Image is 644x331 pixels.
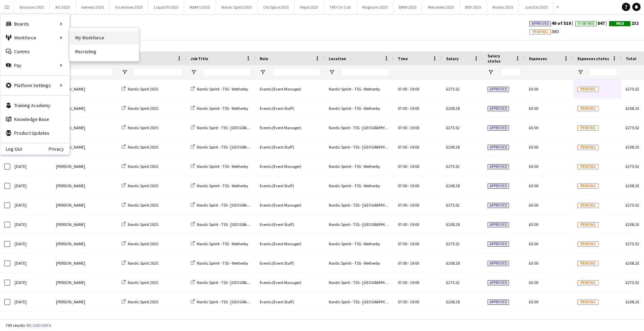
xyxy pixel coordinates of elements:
div: [DATE] [10,176,52,195]
button: Open Filter Menu [577,69,584,75]
span: £0.00 [529,183,538,188]
span: Nordic Spirit 2025 [128,164,158,169]
span: £208.28 [626,183,639,188]
a: Nordic Spririt - TSS - Wetherby [191,86,248,92]
span: £0.00 [529,299,538,304]
a: Nordic Spirit - TSS - [GEOGRAPHIC_DATA] [191,202,268,208]
span: 847 [575,20,609,26]
div: Events (Event Staff) [256,99,325,118]
span: 07:00 [398,183,407,188]
div: Events (Event Manager) [256,157,325,176]
span: 19:00 [410,241,419,246]
span: Approved [488,183,509,189]
a: Nordic Spririt - TSS - Wetherby [191,261,248,266]
button: Liquid IV 2025 [148,0,184,14]
span: £208.28 [626,144,639,150]
a: Nordic Spirit 2025 [122,106,158,111]
a: Nordic Spirit 2025 [122,261,158,266]
div: Workforce [0,31,69,45]
button: BMW 2025 [393,0,422,14]
a: Privacy [49,146,69,152]
div: [DATE] [10,292,52,311]
button: Magnum 2025 [357,0,393,14]
span: £208.28 [446,299,460,304]
span: £0.00 [529,241,538,246]
span: Pending [577,145,599,150]
input: Location Filter Input [341,68,390,76]
div: [PERSON_NAME] [52,176,117,195]
span: - [408,106,409,111]
span: Expenses [529,56,547,61]
button: TRO On Call [324,0,357,14]
a: Nordic Spirit - TSS - [GEOGRAPHIC_DATA] [191,144,268,150]
span: 07:00 [398,222,407,227]
input: Board Filter Input [134,68,182,76]
a: Nordic Spirit 2025 [122,280,158,285]
span: 19:00 [410,106,419,111]
div: Nordic Spririt - TSS - Wetherby [325,254,394,273]
div: Platform Settings [0,78,69,92]
span: Pending [532,30,548,34]
div: AO Arena - Deacon Blue [325,312,394,331]
span: 19:00 [410,202,419,208]
span: Approved [488,125,509,131]
a: Nordic Spririt - TSS - Wetherby [191,106,248,111]
span: 07:00 [398,86,407,92]
div: [PERSON_NAME] [52,118,117,137]
span: - [408,299,409,304]
button: Open Filter Menu [191,69,197,75]
span: Nordic Spirit 2025 [128,202,158,208]
span: 07:00 [398,144,407,150]
button: Reload data [25,322,52,329]
span: 19:00 [410,125,419,130]
button: Incentives 2025 [110,0,148,14]
span: - [408,164,409,169]
div: Nordic Spririt - TSS - Wetherby [325,99,394,118]
span: Nordic Spririt - TSS - Wetherby [197,241,248,246]
a: Training Academy [0,98,69,112]
span: Nordic Spirit 2025 [128,299,158,304]
span: £275.52 [446,241,460,246]
div: [PERSON_NAME] [52,99,117,118]
span: 380 [529,28,559,35]
a: Nordic Spirit 2025 [122,125,158,130]
span: Pending [577,280,599,285]
a: Nordic Spirit 2025 [122,222,158,227]
span: £208.28 [626,106,639,111]
button: Open Filter Menu [488,69,494,75]
span: - [408,144,409,150]
div: [PERSON_NAME] [52,138,117,157]
div: Nordic Spirit - TSS - [GEOGRAPHIC_DATA] [325,196,394,215]
span: Pending [577,125,599,131]
span: 07:00 [398,241,407,246]
span: Approved [488,300,509,305]
span: £0.00 [529,202,538,208]
span: Nordic Spirit 2025 [128,125,158,130]
a: Nordic Spirit - TSS - [GEOGRAPHIC_DATA] [191,299,268,304]
a: Knowledge Base [0,112,69,126]
span: - [408,125,409,130]
a: Nordic Spirit 2025 [122,241,158,246]
a: Log Out [0,146,22,152]
a: Nordic Spirit 2025 [122,86,158,92]
span: - [408,280,409,285]
div: [DATE] [10,157,52,176]
span: 19:00 [410,222,419,227]
a: Nordic Spirit - TSS - [GEOGRAPHIC_DATA] [191,280,268,285]
div: Events (Event Manager) [256,118,325,137]
span: Nordic Spirit 2025 [128,261,158,266]
span: £0.00 [529,222,538,227]
input: Expenses status Filter Input [590,68,617,76]
div: [DATE] [10,312,52,331]
span: Pending [577,87,599,92]
div: Events (Event Manager) [256,273,325,292]
span: 07:00 [398,202,407,208]
span: Total [626,56,636,61]
span: Nordic Spririt - TSS - Wetherby [197,183,248,188]
span: - [408,261,409,266]
div: [PERSON_NAME] [52,215,117,234]
span: Expenses status [577,56,609,61]
a: Nordic Spirit - TSS - [GEOGRAPHIC_DATA] [191,125,268,130]
span: 19:00 [410,86,419,92]
span: Nordic Spirit - TSS - [GEOGRAPHIC_DATA] [197,299,268,304]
